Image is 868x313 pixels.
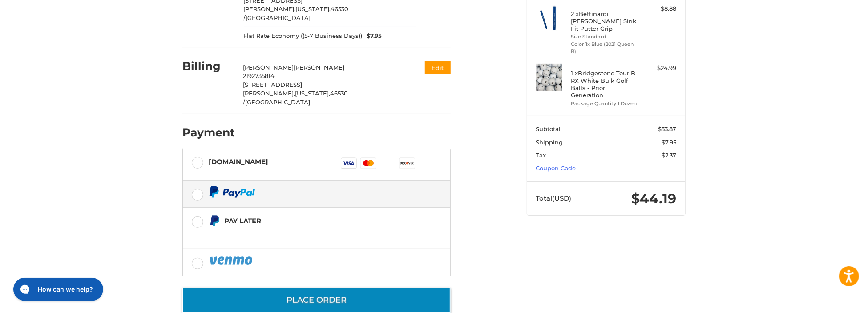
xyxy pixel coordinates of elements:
[209,154,269,169] div: [DOMAIN_NAME]
[632,190,677,207] span: $44.19
[536,165,576,172] a: Coupon Code
[662,139,677,146] span: $7.95
[243,72,275,79] span: 2192735814
[536,139,563,146] span: Shipping
[224,214,395,228] div: Pay Later
[182,59,234,73] h2: Billing
[658,125,677,132] span: $33.87
[642,64,677,73] div: $24.99
[246,14,311,21] span: [GEOGRAPHIC_DATA]
[294,64,345,71] span: [PERSON_NAME]
[536,152,546,159] span: Tax
[571,70,639,99] h4: 1 x Bridgestone Tour B RX White Bulk Golf Balls - Prior Generation
[425,61,451,74] button: Edit
[536,125,561,132] span: Subtotal
[571,100,639,107] li: Package Quantity 1 Dozen
[244,5,349,21] span: 46530 /
[536,194,572,202] span: Total (USD)
[642,4,677,13] div: $8.88
[295,90,331,97] span: [US_STATE],
[243,90,295,97] span: [PERSON_NAME],
[243,64,294,71] span: [PERSON_NAME]
[9,275,106,304] iframe: Gorgias live chat messenger
[209,255,254,266] img: PayPal icon
[209,215,220,227] img: Pay Later icon
[182,288,451,313] button: Place Order
[244,32,363,41] span: Flat Rate Economy ((5-7 Business Days))
[363,32,382,41] span: $7.95
[571,41,639,55] li: Color 1x Blue (2021 Queen B)
[182,126,235,140] h2: Payment
[243,90,348,106] span: 46530 /
[571,10,639,32] h4: 2 x Bettinardi [PERSON_NAME] Sink Fit Putter Grip
[209,186,255,198] img: PayPal icon
[244,5,296,12] span: [PERSON_NAME],
[571,33,639,41] li: Size Standard
[246,99,311,106] span: [GEOGRAPHIC_DATA]
[209,231,395,238] iframe: PayPal Message 1
[296,5,331,12] span: [US_STATE],
[662,152,677,159] span: $2.37
[243,81,303,88] span: [STREET_ADDRESS]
